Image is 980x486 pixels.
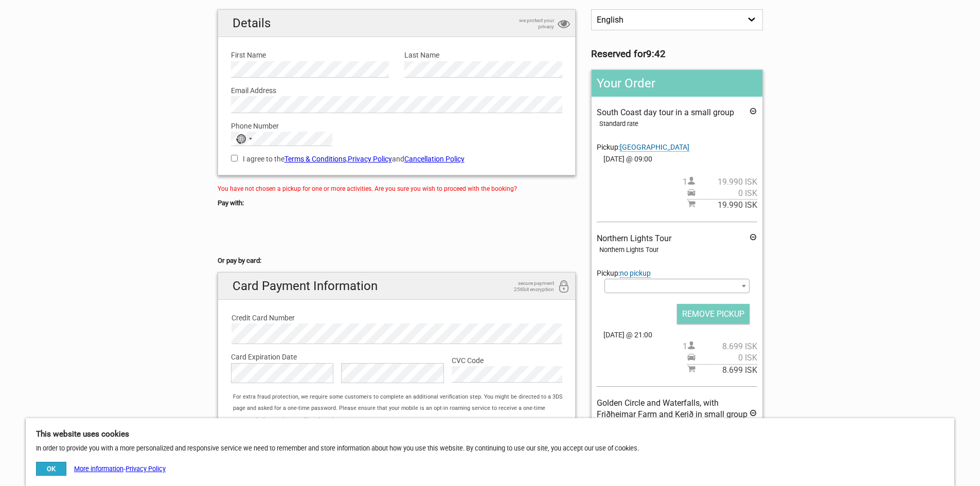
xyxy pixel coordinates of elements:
[118,16,131,28] button: Open LiveChat chat widget
[696,188,757,199] span: 0 ISK
[218,273,576,300] h2: Card Payment Information
[599,118,757,130] div: Standard rate
[231,120,563,132] label: Phone Number
[452,355,562,366] label: CVC Code
[231,49,389,61] label: First Name
[597,329,757,340] span: [DATE] @ 21:00
[231,351,563,363] label: Card Expiration Date
[620,143,689,152] span: Change pickup place
[696,365,757,376] span: 8.699 ISK
[218,10,576,37] h2: Details
[687,364,757,376] span: Subtotal
[592,70,762,97] h2: Your Order
[558,280,570,294] i: 256bit encryption
[36,462,66,476] button: OK
[218,183,576,194] div: You have not chosen a pickup for one or more activities. Are you sure you wish to proceed with th...
[687,188,757,199] span: Pickup price
[218,222,310,242] iframe: Secure payment button frame
[597,233,671,243] span: Northern Lights Tour
[26,418,954,486] div: In order to provide you with a more personalized and responsive service we need to remember and s...
[677,304,750,324] input: REMOVE PICKUP
[503,17,554,30] span: we protect your privacy
[683,341,757,352] span: 1 person(s)
[683,176,757,188] span: 1 person(s)
[620,269,651,278] span: Change pickup place
[597,153,757,165] span: [DATE] @ 09:00
[218,197,576,209] h5: Pay with:
[646,48,666,60] strong: 9:42
[126,465,166,473] a: Privacy Policy
[284,155,346,163] a: Terms & Conditions
[696,352,757,364] span: 0 ISK
[597,398,747,419] span: Golden Circle and Waterfalls, with Friðheimar Farm and Kerið in small group
[591,48,762,60] h3: Reserved for
[36,428,944,440] h5: This website uses cookies
[14,18,116,26] p: We're away right now. Please check back later!
[597,269,651,278] span: Pickup:
[558,17,570,31] i: privacy protection
[404,49,562,61] label: Last Name
[597,107,734,117] span: South Coast day tour in a small group
[231,312,562,323] label: Credit Card Number
[36,462,166,476] div: -
[696,176,757,188] span: 19.990 ISK
[228,391,575,426] div: For extra fraud protection, we require some customers to complete an additional verification step...
[74,465,123,473] a: More information
[218,255,576,266] h5: Or pay by card:
[599,244,757,256] div: Northern Lights Tour
[503,280,554,293] span: secure payment 256bit encryption
[231,85,563,96] label: Email Address
[687,352,757,364] span: Pickup price
[696,341,757,352] span: 8.699 ISK
[687,199,757,211] span: Subtotal
[231,153,563,165] label: I agree to the , and
[404,155,465,163] a: Cancellation Policy
[348,155,392,163] a: Privacy Policy
[597,143,689,152] span: Pickup:
[696,200,757,211] span: 19.990 ISK
[231,132,257,146] button: Selected country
